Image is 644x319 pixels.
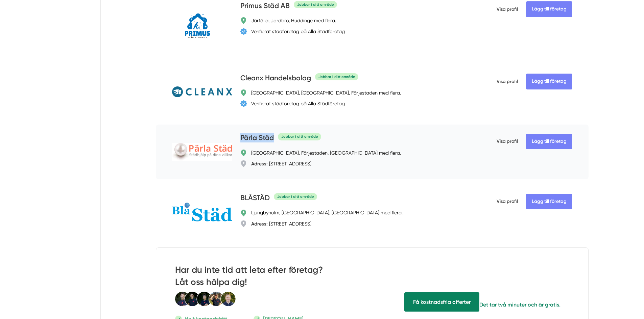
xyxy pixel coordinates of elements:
strong: Adress: [251,221,268,227]
img: Smartproduktion Personal [175,291,236,307]
div: Jobbar i ditt område [278,133,321,140]
h4: Primus Städ AB [240,1,290,12]
h2: Har du inte tid att leta efter företag? Låt oss hälpa dig! [175,264,349,291]
div: Jobbar i ditt område [274,193,317,200]
div: Ljungbyholm, [GEOGRAPHIC_DATA], [GEOGRAPHIC_DATA] med flera. [251,209,403,216]
div: [STREET_ADDRESS] [251,160,311,167]
: Lägg till företag [526,194,572,209]
img: Pärla Städ [172,143,232,161]
div: Järfälla, Jordbro, Huddinge med flera. [251,17,336,24]
img: BLÅSTÄD [172,203,232,221]
: Lägg till företag [526,134,572,149]
div: Verifierat städföretag på Alla Städföretag [251,100,345,107]
img: Cleanx Handelsbolag [172,86,232,97]
span: Få hjälp [404,292,479,312]
: Lägg till företag [526,74,572,89]
p: Det tar två minuter och är gratis. [479,300,560,309]
h4: Cleanx Handelsbolag [240,73,311,84]
div: [STREET_ADDRESS] [251,220,311,227]
div: Jobbar i ditt område [315,73,358,80]
img: Primus Städ AB [172,1,223,51]
: Lägg till företag [526,1,572,17]
div: [GEOGRAPHIC_DATA], [GEOGRAPHIC_DATA], Färjestaden med flera. [251,89,401,96]
h4: Pärla Städ [240,133,274,144]
div: Verifierat städföretag på Alla Städföretag [251,28,345,35]
h4: BLÅSTÄD [240,193,270,204]
strong: Adress: [251,161,268,167]
span: Visa profil [497,193,518,210]
span: Visa profil [497,73,518,90]
div: [GEOGRAPHIC_DATA], Färjestaden, [GEOGRAPHIC_DATA] med flera. [251,150,401,156]
div: Jobbar i ditt område [294,1,337,8]
span: Visa profil [497,1,518,18]
span: Visa profil [497,133,518,150]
